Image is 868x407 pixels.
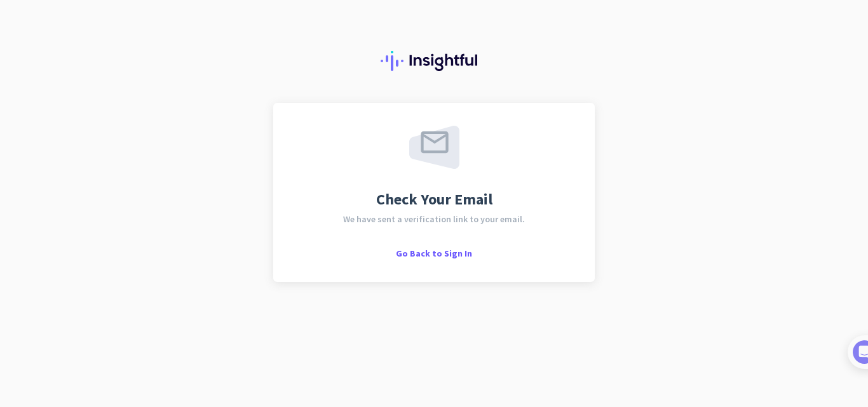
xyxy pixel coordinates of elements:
[381,51,487,71] img: Insightful
[409,126,459,169] img: email-sent
[376,192,492,207] span: Check Your Email
[396,248,472,259] span: Go Back to Sign In
[343,215,525,224] span: We have sent a verification link to your email.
